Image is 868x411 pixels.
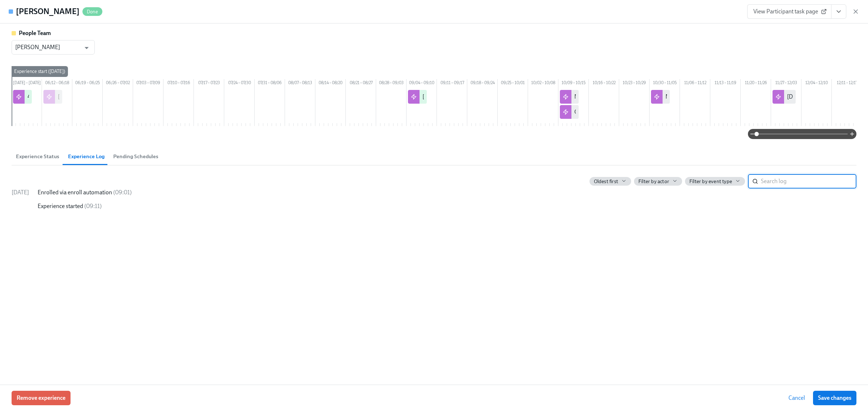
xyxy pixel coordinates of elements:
div: 07/10 – 07/16 [163,79,194,88]
div: 09/11 – 09/17 [437,79,467,88]
div: 09/18 – 09/24 [467,79,498,88]
div: 09/04 – 09/10 [407,79,437,88]
span: Experience Status [16,152,59,161]
div: 07/03 – 07/09 [133,79,163,88]
h4: [PERSON_NAME] [16,6,80,17]
div: 07/24 – 07/30 [224,79,255,88]
span: Filter by event type [689,178,732,185]
div: 4th [27,93,36,101]
div: 11/13 – 11/19 [710,79,741,88]
div: 12/04 – 12/10 [801,79,832,88]
div: New Years [574,93,600,101]
div: 07/17 – 07/23 [194,79,224,88]
div: 11/06 – 11/12 [680,79,710,88]
button: Filter by event type [685,177,745,186]
span: Oldest first [594,178,618,185]
div: [DATE] [58,93,75,101]
div: 09/25 – 10/01 [498,79,528,88]
button: Filter by actor [634,177,682,186]
span: Save changes [818,394,851,402]
button: Open [81,42,92,53]
strong: People Team [19,30,51,36]
div: 06/12 – 06/18 [42,79,72,88]
div: [DATE] [787,93,804,101]
button: Cancel [783,391,810,405]
span: Done [82,9,102,14]
span: Cancel [788,394,805,402]
button: View task page [831,4,846,19]
div: 10/02 – 10/08 [528,79,558,88]
div: 11/27 – 12/03 [771,79,801,88]
button: Remove experience [12,391,71,405]
div: 11/20 – 11/26 [741,79,771,88]
div: MLK Jr Day [665,93,694,101]
div: 08/07 – 08/13 [285,79,315,88]
div: 10/16 – 10/22 [589,79,619,88]
span: Experience Log [68,152,105,161]
button: Save changes [813,391,856,405]
a: View Participant task page [747,4,831,19]
div: 08/28 – 09/03 [376,79,407,88]
input: Search log [761,174,856,189]
span: [DATE] [12,189,29,196]
div: 12/11 – 12/17 [832,79,862,88]
div: Experience started [38,202,856,210]
span: Filter by actor [638,178,669,185]
div: 06/26 – 07/02 [103,79,133,88]
div: [DATE] – [DATE] [12,79,42,88]
span: ( 09:01 ) [113,189,132,196]
div: 07/31 – 08/06 [255,79,285,88]
span: Remove experience [17,394,65,402]
div: 08/14 – 08/20 [315,79,346,88]
span: Pending Schedules [113,152,158,161]
div: [DATE] [422,93,440,101]
div: 08/21 – 08/27 [346,79,376,88]
div: 06/19 – 06/25 [72,79,103,88]
div: 10/30 – 11/05 [650,79,680,88]
div: 10/23 – 10/29 [619,79,650,88]
div: Christmas [574,108,600,116]
button: Oldest first [590,177,631,186]
div: 10/09 – 10/15 [558,79,589,88]
div: Experience start ([DATE]) [11,66,68,77]
div: Enrolled via enroll automation [38,189,856,196]
span: View Participant task page [753,8,825,15]
span: ( 09:11 ) [84,203,102,209]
